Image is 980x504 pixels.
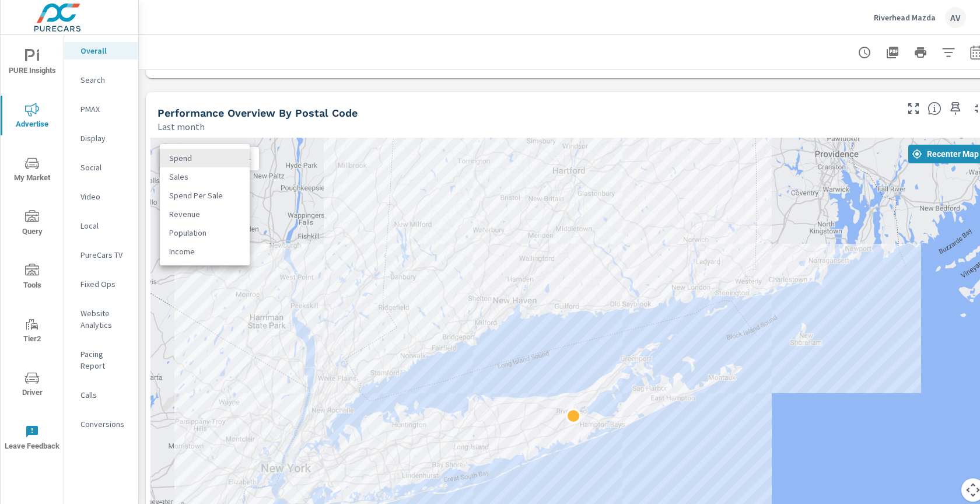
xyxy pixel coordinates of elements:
[160,167,250,186] li: Sales
[160,149,250,167] li: Spend
[160,223,250,242] li: Population
[160,186,250,205] li: Spend Per Sale
[160,205,250,223] li: Revenue
[160,242,250,261] li: Income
